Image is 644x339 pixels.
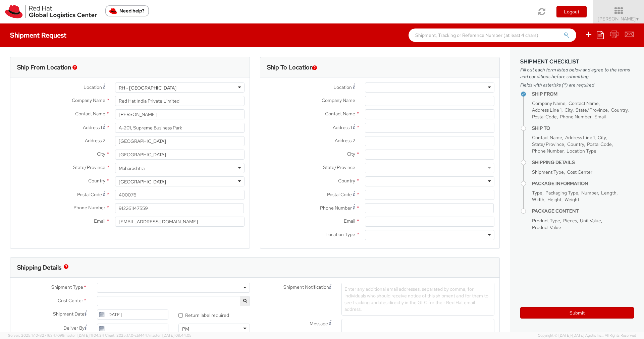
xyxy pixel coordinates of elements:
[587,141,612,147] span: Postal Code
[320,205,352,211] span: Phone Number
[532,224,561,230] span: Product Value
[547,196,561,203] span: Height
[333,124,352,130] span: Address 1
[335,137,355,144] span: Address 2
[77,191,102,197] span: Postal Code
[532,107,561,113] span: Address Line 1
[520,66,634,80] span: Fill out each form listed below and agree to the terms and conditions before submitting
[64,333,104,338] span: master, [DATE] 11:04:24
[563,218,577,224] span: Pieces
[532,196,544,203] span: Width
[119,165,145,172] div: Mahārāshtra
[17,64,71,71] h3: Ship From Location
[567,148,596,154] span: Location Type
[532,126,634,131] h4: Ship To
[576,107,608,113] span: State/Province
[545,190,578,196] span: Packaging Type
[8,333,104,338] span: Server: 2025.17.0-327f6347098
[325,111,355,117] span: Contact Name
[94,218,105,224] span: Email
[347,151,355,157] span: City
[322,97,355,103] span: Company Name
[569,100,599,106] span: Contact Name
[581,190,598,196] span: Number
[310,321,328,327] span: Message
[73,164,105,170] span: State/Province
[17,264,61,271] h3: Shipping Details
[567,169,592,175] span: Cost Center
[532,209,634,214] h4: Package Content
[182,326,189,332] div: PM
[119,178,166,185] div: [GEOGRAPHIC_DATA]
[105,5,149,16] button: Need help?
[598,16,640,22] span: [PERSON_NAME]
[344,286,488,312] span: Enter any additional email addresses, separated by comma, for individuals who should receive noti...
[323,164,355,170] span: State/Province
[338,178,355,184] span: Country
[560,114,591,120] span: Phone Number
[73,205,105,211] span: Phone Number
[85,137,105,144] span: Address 2
[532,114,557,120] span: Postal Code
[556,6,587,17] button: Logout
[84,84,102,90] span: Location
[532,134,562,140] span: Contact Name
[105,333,192,338] span: Client: 2025.17.0-cb14447
[580,218,601,224] span: Unit Value
[58,297,83,305] span: Cost Center
[565,196,579,203] span: Weight
[63,325,85,332] span: Deliver By
[532,181,634,186] h4: Package Information
[532,218,560,224] span: Product Type
[325,231,355,237] span: Location Type
[283,284,329,291] span: Shipment Notification
[267,64,313,71] h3: Ship To Location
[344,218,355,224] span: Email
[565,134,595,140] span: Address Line 1
[10,32,66,39] h4: Shipment Request
[72,97,105,103] span: Company Name
[532,92,634,97] h4: Ship From
[83,124,102,130] span: Address 1
[598,134,606,140] span: City
[409,29,576,42] input: Shipment, Tracking or Reference Number (at least 4 chars)
[178,311,230,319] label: Return label required
[567,141,584,147] span: Country
[520,59,634,65] h3: Shipment Checklist
[327,191,352,197] span: Postal Code
[532,148,563,154] span: Phone Number
[611,107,628,113] span: Country
[51,284,83,291] span: Shipment Type
[565,107,573,113] span: City
[53,310,85,318] span: Shipment Date
[594,114,606,120] span: Email
[333,84,352,90] span: Location
[520,81,634,88] span: Fields with asterisks (*) are required
[636,16,640,22] span: ▼
[149,333,192,338] span: master, [DATE] 08:44:05
[532,100,566,106] span: Company Name
[119,84,176,91] div: RH - [GEOGRAPHIC_DATA]
[538,333,636,338] span: Copyright © [DATE]-[DATE] Agistix Inc., All Rights Reserved
[88,178,105,184] span: Country
[97,151,105,157] span: City
[601,190,616,196] span: Length
[520,307,634,319] button: Submit
[532,190,542,196] span: Type
[5,5,97,18] img: rh-logistics-00dfa346123c4ec078e1.svg
[532,160,634,165] h4: Shipping Details
[75,111,105,117] span: Contact Name
[532,141,564,147] span: State/Province
[532,169,564,175] span: Shipment Type
[178,313,183,318] input: Return label required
